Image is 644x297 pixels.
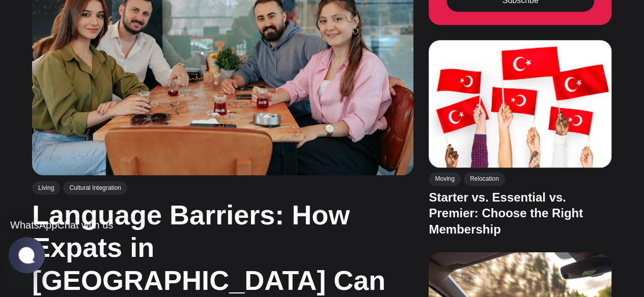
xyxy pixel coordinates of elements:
[464,173,505,186] a: Relocation
[64,181,127,194] a: Cultural Integration
[429,173,461,186] a: Moving
[32,181,60,194] a: Living
[10,219,57,230] a: WhatsApp
[57,219,113,230] jdiv: Chat with us
[429,191,583,236] a: Starter vs. Essential vs. Premier: Choose the Right Membership
[429,40,611,168] img: Starter vs. Essential vs. Premier: Choose the Right Membership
